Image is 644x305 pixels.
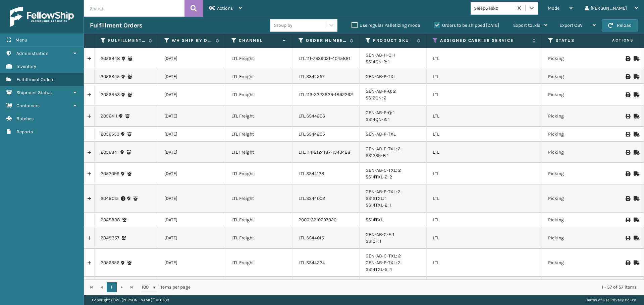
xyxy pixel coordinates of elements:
[15,37,27,43] span: Menu
[158,84,225,105] td: [DATE]
[158,277,225,298] td: [DATE]
[101,113,117,120] a: 2056411
[101,217,120,223] a: 2045838
[366,202,391,208] a: SS14TXL-2: 1
[542,227,609,249] td: Picking
[366,174,392,180] a: SS14TXL-2: 2
[626,114,630,119] i: Print BOL
[366,59,390,65] a: SS14QN-2: 1
[634,114,638,119] i: Mark as Shipped
[101,91,120,98] a: 2056853
[366,146,400,152] a: GEN-AB-P-TXL: 2
[542,249,609,277] td: Picking
[555,37,596,44] label: Status
[101,55,120,62] a: 2056848
[542,105,609,127] td: Picking
[292,127,360,142] td: LTL.SS44205
[101,195,119,202] a: 2048015
[626,196,630,201] i: Print BOL
[586,298,609,302] a: Terms of Use
[366,266,392,272] a: SS14TXL-2: 4
[292,249,360,277] td: LTL.SS44224
[274,22,292,29] div: Group by
[427,163,542,184] td: LTL
[292,184,360,213] td: LTL.SS44002
[634,260,638,265] i: Mark as Shipped
[158,69,225,84] td: [DATE]
[626,171,630,176] i: Print BOL
[108,37,145,44] label: Fulfillment Order Id
[225,213,292,227] td: LTL Freight
[158,127,225,142] td: [DATE]
[427,249,542,277] td: LTL
[366,232,394,237] a: GEN-AB-C-F: 1
[366,260,400,265] a: GEN-AB-P-TXL: 2
[217,5,233,11] span: Actions
[306,37,346,44] label: Order Number
[16,64,36,69] span: Inventory
[634,218,638,222] i: Mark as Shipped
[366,88,396,94] a: GEN-AB-P-Q: 2
[542,213,609,227] td: Picking
[366,52,395,58] a: GEN-AB-H-Q: 1
[542,277,609,298] td: Picking
[225,105,292,127] td: LTL Freight
[427,142,542,163] td: LTL
[158,227,225,249] td: [DATE]
[434,22,499,28] label: Orders to be shipped [DATE]
[542,84,609,105] td: Picking
[142,284,152,291] span: 100
[427,184,542,213] td: LTL
[101,149,119,156] a: 2056841
[559,22,583,28] span: Export CSV
[634,92,638,97] i: Mark as Shipped
[158,249,225,277] td: [DATE]
[427,69,542,84] td: LTL
[427,213,542,227] td: LTL
[292,48,360,69] td: LTL.111-7939021-4045861
[634,236,638,240] i: Mark as Shipped
[366,238,381,244] a: SS10F: 1
[427,48,542,69] td: LTL
[366,253,401,259] a: GEN-AB-C-TXL: 2
[292,163,360,184] td: LTL.SS44128
[513,22,540,28] span: Export to .xls
[366,131,396,137] a: GEN-AB-P-TXL
[634,196,638,201] i: Mark as Shipped
[366,117,390,122] a: SS14QN-2: 1
[373,37,414,44] label: Product SKU
[626,56,630,61] i: Print BOL
[16,77,54,82] span: Fulfillment Orders
[101,73,120,80] a: 2056845
[101,259,119,266] a: 2056356
[225,69,292,84] td: LTL Freight
[542,48,609,69] td: Picking
[626,132,630,137] i: Print BOL
[427,84,542,105] td: LTL
[427,277,542,298] td: LTL
[634,132,638,137] i: Mark as Shipped
[158,163,225,184] td: [DATE]
[10,7,74,27] img: logo
[542,142,609,163] td: Picking
[366,95,386,101] a: SS12QN: 2
[172,37,212,44] label: WH Ship By Date
[474,5,514,12] div: SleepGeekz
[101,131,119,138] a: 2056553
[158,48,225,69] td: [DATE]
[610,298,636,302] a: Privacy Policy
[366,74,396,79] a: GEN-AB-P-TXL
[225,184,292,213] td: LTL Freight
[626,260,630,265] i: Print BOL
[586,295,636,305] div: |
[427,105,542,127] td: LTL
[225,84,292,105] td: LTL Freight
[542,69,609,84] td: Picking
[200,284,637,291] div: 1 - 57 of 57 items
[90,21,142,29] h3: Fulfillment Orders
[366,189,400,195] a: GEN-AB-P-TXL: 2
[101,170,119,177] a: 2052099
[292,277,360,298] td: LTL.SS44231
[239,37,279,44] label: Channel
[634,56,638,61] i: Mark as Shipped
